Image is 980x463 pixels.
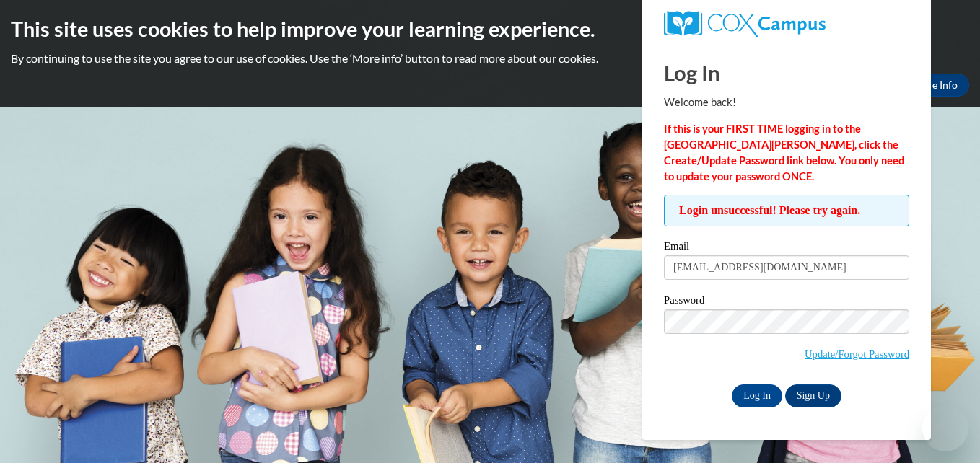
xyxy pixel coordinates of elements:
a: More Info [901,74,969,97]
input: Log In [732,384,782,407]
p: By continuing to use the site you agree to our use of cookies. Use the ‘More info’ button to read... [11,50,969,66]
a: Update/Forgot Password [805,348,909,360]
img: COX Campus [664,11,826,37]
label: Email [664,241,909,255]
iframe: Button to launch messaging window [922,405,968,451]
a: Sign Up [785,384,841,407]
a: COX Campus [664,11,909,37]
h2: This site uses cookies to help improve your learning experience. [11,14,969,43]
p: Welcome back! [664,94,909,110]
strong: If this is your FIRST TIME logging in to the [GEOGRAPHIC_DATA][PERSON_NAME], click the Create/Upd... [664,123,904,182]
label: Password [664,295,909,309]
h1: Log In [664,58,909,87]
span: Login unsuccessful! Please try again. [664,195,909,226]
